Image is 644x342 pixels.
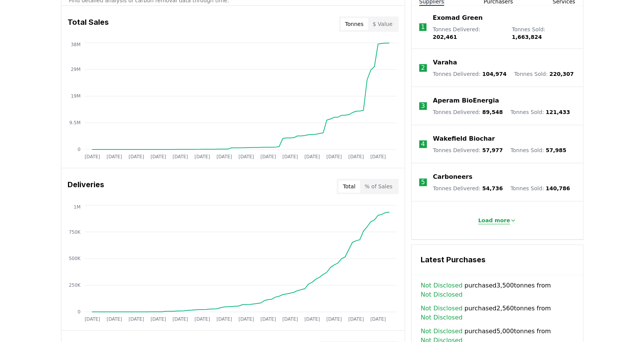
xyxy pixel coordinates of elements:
tspan: 9.5M [69,120,80,125]
a: Not Disclosed [421,327,463,336]
tspan: [DATE] [84,316,100,321]
button: Total [338,180,360,193]
p: Tonnes Sold : [510,146,566,154]
p: Tonnes Delivered : [433,70,507,78]
button: $ Value [368,18,397,30]
span: 220,307 [549,71,574,77]
button: Load more [472,213,522,228]
span: 202,461 [433,34,457,40]
span: 57,985 [546,147,566,153]
tspan: [DATE] [150,316,166,321]
tspan: 0 [77,147,81,152]
a: Not Disclosed [421,281,463,290]
p: 1 [421,22,424,32]
tspan: 1M [73,204,80,209]
p: Tonnes Delivered : [433,26,504,41]
tspan: [DATE] [173,154,188,159]
tspan: [DATE] [348,316,364,321]
h3: Latest Purchases [421,254,574,265]
tspan: [DATE] [282,154,298,159]
span: 140,786 [546,185,570,191]
a: Not Disclosed [421,304,463,313]
p: Tonnes Delivered : [433,146,503,154]
p: Tonnes Sold : [512,26,575,41]
tspan: [DATE] [326,154,342,159]
span: purchased 2,560 tonnes from [421,304,574,322]
tspan: 750K [69,229,81,234]
span: 121,433 [546,109,570,115]
span: 104,974 [482,71,507,77]
a: Wakefield Biochar [433,134,495,143]
tspan: [DATE] [173,316,188,321]
span: 1,663,824 [512,34,542,40]
tspan: [DATE] [128,316,144,321]
tspan: 19M [71,93,81,99]
a: Not Disclosed [421,313,463,322]
a: Exomad Green [433,13,483,22]
button: Tonnes [341,18,368,30]
tspan: [DATE] [216,316,232,321]
span: 57,977 [482,147,503,153]
tspan: [DATE] [304,154,320,159]
span: 89,548 [482,109,503,115]
tspan: [DATE] [348,154,364,159]
tspan: [DATE] [194,316,210,321]
tspan: [DATE] [238,316,254,321]
tspan: 500K [69,256,81,261]
tspan: [DATE] [238,154,254,159]
a: Not Disclosed [421,290,463,299]
a: Varaha [433,58,457,67]
a: Aperam BioEnergia [433,96,499,105]
p: 2 [421,63,425,72]
tspan: 38M [71,42,81,47]
h3: Total Sales [68,16,109,32]
tspan: 0 [77,309,81,315]
p: Tonnes Sold : [514,70,574,78]
p: 4 [421,140,425,149]
tspan: [DATE] [216,154,232,159]
a: Carboneers [433,172,472,181]
tspan: [DATE] [326,316,342,321]
tspan: [DATE] [260,154,276,159]
p: Tonnes Sold : [510,108,570,116]
tspan: [DATE] [304,316,320,321]
p: Tonnes Delivered : [433,185,503,192]
tspan: [DATE] [370,316,386,321]
button: % of Sales [360,180,397,193]
tspan: [DATE] [107,316,122,321]
tspan: [DATE] [128,154,144,159]
span: purchased 3,500 tonnes from [421,281,574,299]
tspan: [DATE] [107,154,122,159]
p: 5 [421,178,425,187]
tspan: [DATE] [370,154,386,159]
tspan: 29M [71,67,81,72]
tspan: [DATE] [282,316,298,321]
tspan: [DATE] [150,154,166,159]
tspan: [DATE] [260,316,276,321]
p: 3 [421,101,425,111]
tspan: [DATE] [84,154,100,159]
h3: Deliveries [68,179,104,194]
p: Tonnes Sold : [510,185,570,192]
tspan: 250K [69,283,81,288]
tspan: [DATE] [194,154,210,159]
p: Load more [478,217,510,224]
p: Tonnes Delivered : [433,108,503,116]
span: 54,736 [482,185,503,191]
